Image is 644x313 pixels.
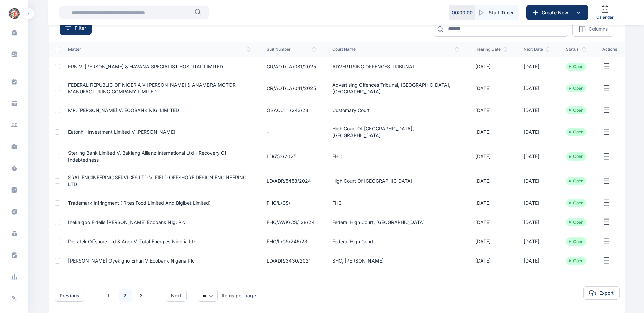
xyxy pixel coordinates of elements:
td: ADVERTISING OFFENCES TRIBUNAL [324,57,467,76]
td: [DATE] [516,169,558,193]
td: [DATE] [467,120,516,144]
td: OSACC111/243/23 [259,101,324,120]
span: Deltatek Offshore Ltd & Anor v. Total Energies Nigeria Ltd [68,238,197,244]
p: Columns [589,26,608,33]
button: Export [583,286,620,300]
td: [DATE] [467,144,516,169]
li: Open [569,239,583,244]
li: Open [569,129,583,135]
span: next date [524,47,550,52]
a: Sterling Bank Limited v. Baklang Allianz International Ltd - Recovery of Indebtedness [68,150,226,163]
a: 2 [119,289,132,302]
li: Open [569,86,583,91]
li: Open [569,64,583,69]
span: Filter [75,25,86,32]
button: Columns [572,21,614,37]
td: FHC/L/CS/246/23 [259,232,324,251]
button: Filter [60,21,92,35]
span: Calendar [596,15,614,20]
a: MR. [PERSON_NAME] v. ECOBANK NIG. LIMITED [68,107,179,113]
a: FRN V. [PERSON_NAME] & HAVANA SPECIALIST HOSPITAL LIMITED [68,64,223,69]
a: Ihekaigbo Fidelis [PERSON_NAME] Ecobank Nig. Plc [68,219,185,225]
td: [DATE] [467,76,516,101]
a: [PERSON_NAME] Oyekigho Erhun V Ecobank Nigeria Plc [68,258,195,264]
li: Open [569,154,583,159]
a: SRAL ENGINEERING SERVICES LTD V. FIELD OFFSHORE DESIGN ENGINEERING LTD [68,174,246,187]
span: actions [602,47,617,52]
td: [DATE] [467,212,516,232]
td: [DATE] [516,120,558,144]
li: 2 [118,289,132,302]
a: FEDERAL REPUBLIC OF NIGERIA v [PERSON_NAME] & ANAMBRA MOTOR MANUFACTURING COMPANY LIMITED [68,82,236,95]
li: Open [569,178,583,184]
li: Open [569,258,583,264]
td: [DATE] [516,101,558,120]
td: [DATE] [516,76,558,101]
td: LD/ADR/3430/2021 [259,251,324,270]
li: 上一页 [90,291,99,300]
td: SHC, [PERSON_NAME] [324,251,467,270]
span: Export [599,290,614,296]
td: High Court of [GEOGRAPHIC_DATA] [324,169,467,193]
li: Open [569,220,583,225]
p: 00 : 00 : 00 [452,9,473,16]
td: [DATE] [467,57,516,76]
td: [DATE] [516,212,558,232]
td: [DATE] [467,193,516,212]
td: Federal High Court, [GEOGRAPHIC_DATA] [324,212,467,232]
a: Calendar [593,2,617,23]
a: 3 [135,289,148,302]
span: status [566,47,586,52]
li: Open [569,108,583,113]
td: LD/753/2025 [259,144,324,169]
td: - [259,120,324,144]
td: [DATE] [516,57,558,76]
a: 1 [102,289,115,302]
li: Open [569,200,583,206]
td: [DATE] [516,144,558,169]
td: [DATE] [467,169,516,193]
td: FHC/AWK/CS/128/24 [259,212,324,232]
td: CR/AOT/LA/081/2025 [259,57,324,76]
div: Items per page [222,292,256,299]
td: LD/ADR/5458/2024 [259,169,324,193]
span: matter [68,47,250,52]
span: Start Timer [489,9,514,16]
button: next [166,290,187,302]
td: [DATE] [467,101,516,120]
td: Advertising Offences Tribunal, [GEOGRAPHIC_DATA], [GEOGRAPHIC_DATA] [324,76,467,101]
td: Customary Court [324,101,467,120]
span: Create New [539,9,574,16]
td: [DATE] [516,251,558,270]
td: Federal High Court [324,232,467,251]
td: FHC [324,144,467,169]
button: previous [55,290,84,302]
td: [DATE] [516,232,558,251]
li: 3 [135,289,148,302]
td: CR/AOT/LA/041/2025 [259,76,324,101]
td: [DATE] [467,232,516,251]
td: High Court of [GEOGRAPHIC_DATA], [GEOGRAPHIC_DATA] [324,120,467,144]
button: Start Timer [475,5,519,20]
span: hearing date [475,47,507,52]
td: [DATE] [467,251,516,270]
button: Create New [526,5,588,20]
td: FHC/L/CS/ [259,193,324,212]
span: suit number [267,47,316,52]
span: court name [332,47,459,52]
a: Trademark Infringment ( Rites Food Limited And Bigibet Limited) [68,200,211,206]
td: FHC [324,193,467,212]
a: Eatonhill Investment Limited v [PERSON_NAME] [68,129,175,135]
td: [DATE] [516,193,558,212]
li: 下一页 [151,291,160,300]
li: 1 [102,289,116,302]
